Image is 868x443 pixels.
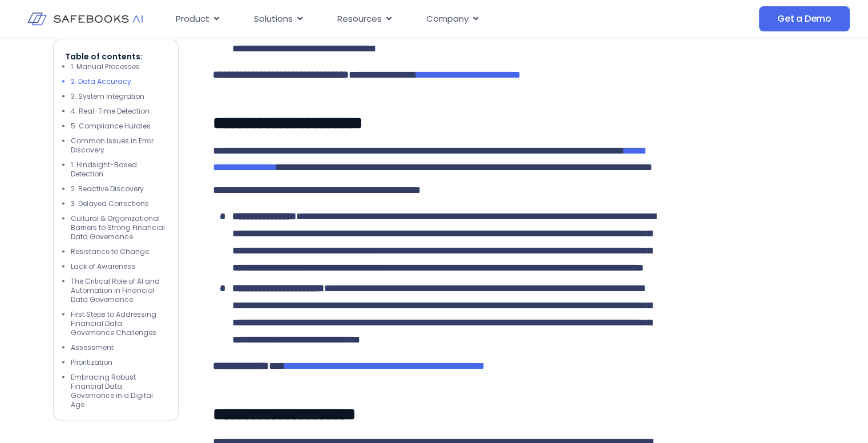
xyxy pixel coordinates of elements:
li: Lack of Awareness [71,261,167,271]
li: Common Issues in Error Discovery [71,136,167,154]
li: First Steps to Addressing Financial Data Governance Challenges [71,309,167,337]
li: The Critical Role of AI and Automation in Financial Data Governance [71,276,167,304]
li: 3. System Integration [71,91,167,100]
li: 5. Compliance Hurdles [71,121,167,130]
nav: Menu [167,8,660,30]
span: Resources [337,13,382,26]
li: Cultural & Organizational Barriers to Strong Financial Data Governance [71,214,167,241]
span: Product [176,13,209,26]
div: Menu Toggle [167,8,660,30]
a: Get a Demo [759,6,850,31]
li: Assessment [71,343,167,352]
li: 2. Data Accuracy [71,76,167,86]
span: Solutions [254,13,293,26]
li: 1. Hindsight-Based Detection [71,160,167,178]
span: Get a Demo [777,13,831,25]
li: Resistance to Change [71,247,167,256]
li: 4. Real-Time Detection [71,106,167,115]
li: Prioritization [71,357,167,367]
li: Embracing Robust Financial Data Governance in a Digital Age [71,372,167,409]
p: Table of contents: [65,50,167,62]
li: 3. Delayed Corrections [71,199,167,208]
li: 2. Reactive Discovery [71,184,167,193]
span: Company [426,13,469,26]
li: 1. Manual Processes [71,62,167,71]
